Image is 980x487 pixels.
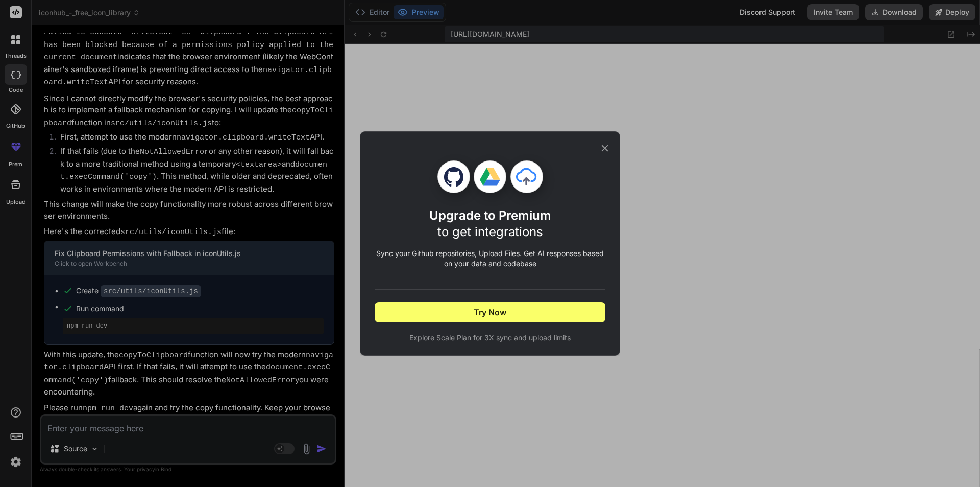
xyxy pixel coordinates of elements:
[429,207,551,240] h1: Upgrade to Premium
[375,248,605,269] p: Sync your Github repositories, Upload Files. Get AI responses based on your data and codebase
[375,333,605,343] span: Explore Scale Plan for 3X sync and upload limits
[437,224,543,239] span: to get integrations
[375,302,605,322] button: Try Now
[474,306,506,318] span: Try Now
